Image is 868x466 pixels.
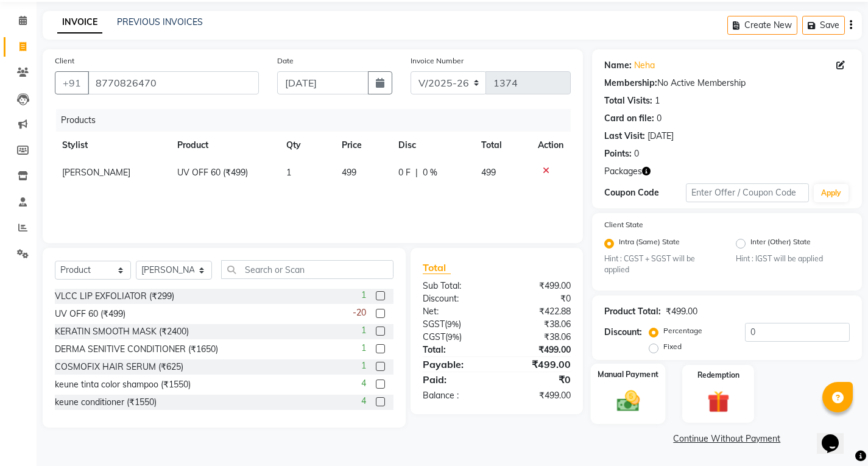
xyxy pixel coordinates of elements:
label: Inter (Other) State [750,236,811,251]
div: Total: [414,344,496,356]
div: ( ) [414,331,496,344]
div: 0 [634,147,639,160]
div: ₹38.06 [496,318,579,331]
th: Price [334,132,391,159]
a: Continue Without Payment [595,432,859,445]
label: Redemption [697,370,739,381]
span: 9% [448,332,459,342]
small: Hint : CGST + SGST will be applied [604,253,718,276]
input: Search by Name/Mobile/Email/Code [88,71,259,94]
span: SGST [423,319,445,330]
th: Disc [391,132,474,159]
span: 1 [361,289,366,302]
label: Intra (Same) State [619,236,680,251]
div: Discount: [414,292,496,305]
a: PREVIOUS INVOICES [117,16,203,27]
input: Search or Scan [221,260,393,279]
div: Balance : [414,389,496,402]
span: 1 [361,342,366,355]
div: DERMA SENITIVE CONDITIONER (₹1650) [55,343,218,356]
div: Coupon Code [604,186,686,199]
div: keune tinta color shampoo (₹1550) [55,378,191,391]
label: Client [55,55,74,66]
span: 1 [286,167,291,178]
span: Packages [604,165,642,178]
div: Payable: [414,357,496,372]
div: ₹422.88 [496,305,579,318]
div: Net: [414,305,496,318]
button: Apply [814,184,849,202]
span: 0 % [423,166,437,179]
div: ₹499.00 [496,357,579,372]
label: Invoice Number [411,55,464,66]
div: Sub Total: [414,280,496,292]
span: UV OFF 60 (₹499) [177,167,248,178]
span: -20 [353,306,366,319]
div: COSMOFIX HAIR SERUM (₹625) [55,361,183,373]
div: Discount: [604,326,642,339]
span: 1 [361,324,366,337]
div: KERATIN SMOOTH MASK (₹2400) [55,325,189,338]
span: Total [423,261,451,274]
label: Client State [604,219,643,230]
div: ₹0 [496,372,579,387]
div: ₹499.00 [496,344,579,356]
div: Name: [604,59,632,72]
div: UV OFF 60 (₹499) [55,308,125,320]
span: 9% [447,319,459,329]
div: VLCC LIP EXFOLIATOR (₹299) [55,290,174,303]
th: Total [474,132,531,159]
label: Manual Payment [598,369,658,381]
span: 0 F [398,166,411,179]
button: Create New [727,16,797,35]
div: keune conditioner (₹1550) [55,396,157,409]
div: ₹38.06 [496,331,579,344]
span: CGST [423,331,445,342]
label: Fixed [663,341,682,352]
div: Last Visit: [604,130,645,143]
input: Enter Offer / Coupon Code [686,183,809,202]
small: Hint : IGST will be applied [736,253,850,264]
div: [DATE] [647,130,674,143]
span: 4 [361,377,366,390]
label: Date [277,55,294,66]
span: 1 [361,359,366,372]
div: Card on file: [604,112,654,125]
span: 4 [361,395,366,408]
div: Points: [604,147,632,160]
button: Save [802,16,845,35]
div: Total Visits: [604,94,652,107]
th: Action [531,132,571,159]
iframe: chat widget [817,417,856,454]
img: _gift.svg [700,388,736,415]
span: 499 [481,167,496,178]
div: Paid: [414,372,496,387]
img: _cash.svg [609,388,646,414]
div: ₹0 [496,292,579,305]
div: 1 [655,94,660,107]
th: Product [170,132,279,159]
th: Stylist [55,132,170,159]
button: +91 [55,71,89,94]
span: 499 [342,167,356,178]
div: No Active Membership [604,77,850,90]
label: Percentage [663,325,702,336]
span: | [415,166,418,179]
span: [PERSON_NAME] [62,167,130,178]
div: 0 [657,112,662,125]
div: ₹499.00 [496,389,579,402]
a: INVOICE [57,12,102,34]
div: Product Total: [604,305,661,318]
div: ₹499.00 [496,280,579,292]
div: Membership: [604,77,657,90]
div: ( ) [414,318,496,331]
div: Products [56,109,580,132]
th: Qty [279,132,334,159]
div: ₹499.00 [666,305,697,318]
a: Neha [634,59,655,72]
